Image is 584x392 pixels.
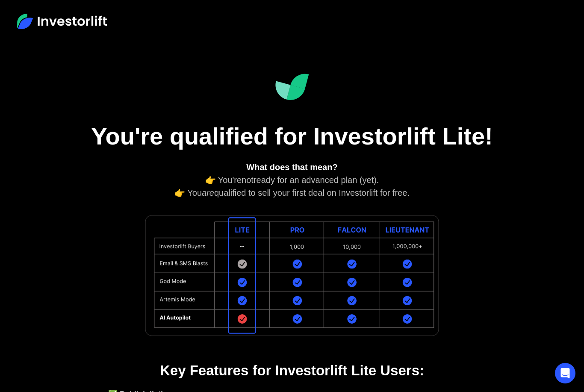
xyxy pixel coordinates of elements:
[202,188,214,197] em: are
[555,363,575,383] div: Open Intercom Messenger
[78,122,506,150] h1: You're qualified for Investorlift Lite!
[242,175,254,185] em: not
[275,74,309,100] img: Investorlift Dashboard
[108,161,476,199] div: 👉 You're ready for an advanced plan (yet). 👉 You qualified to sell your first deal on Investorlif...
[246,162,337,172] strong: What does that mean?
[160,363,424,378] strong: Key Features for Investorlift Lite Users:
